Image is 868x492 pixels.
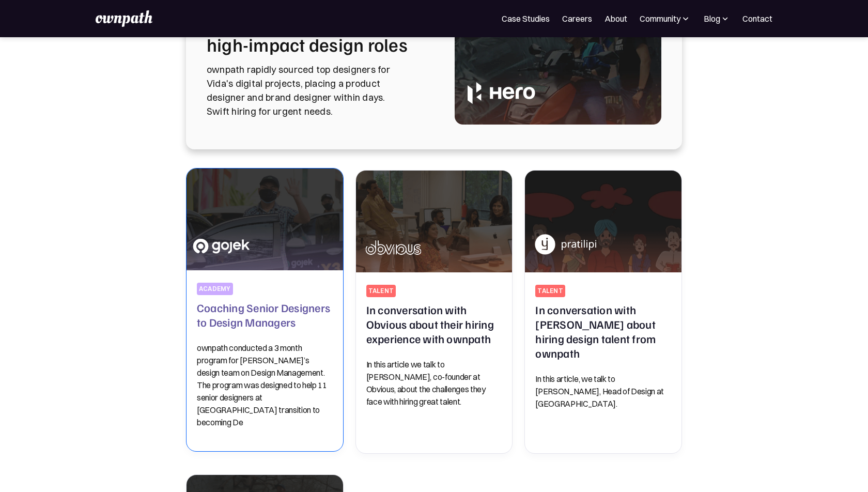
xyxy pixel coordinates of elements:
div: academy [199,285,231,293]
p: ownpath conducted a 3 month program for [PERSON_NAME]’s design team on Design Management. The pro... [197,342,333,428]
a: In conversation with Pratilipi about hiring design talent from ownpathtalentIn conversation with ... [524,170,682,454]
a: Case Studies [502,12,550,25]
img: Coaching Senior Designers to Design Managers [183,166,347,272]
p: ownpath rapidly sourced top designers for Vida's digital projects, placing a product designer and... [207,63,430,118]
a: About [605,12,627,25]
a: In conversation with Obvious about their hiring experience with ownpathtalentIn conversation with... [355,170,513,454]
div: Community [640,12,680,25]
p: In this article we talk to [PERSON_NAME], co-founder at Obvious, about the challenges they face w... [366,358,502,408]
div: Community [640,12,691,25]
h2: In conversation with [PERSON_NAME] about hiring design talent from ownpath [535,302,671,360]
a: Contact [742,12,772,25]
div: Blog [704,12,720,25]
img: In conversation with Obvious about their hiring experience with ownpath [356,171,513,272]
a: Coaching Senior Designers to Design ManagersacademyCoaching Senior Designers to Design Managersow... [186,168,344,452]
div: Blog [703,12,730,25]
h2: In conversation with Obvious about their hiring experience with ownpath [366,302,502,346]
div: talent [368,287,394,295]
div: talent [537,287,563,295]
h2: Coaching Senior Designers to Design Managers [197,300,333,329]
p: In this article, we talk to [PERSON_NAME], Head of Design at [GEOGRAPHIC_DATA]. [535,373,671,410]
a: Careers [562,12,592,25]
img: In conversation with Pratilipi about hiring design talent from ownpath [525,171,681,272]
